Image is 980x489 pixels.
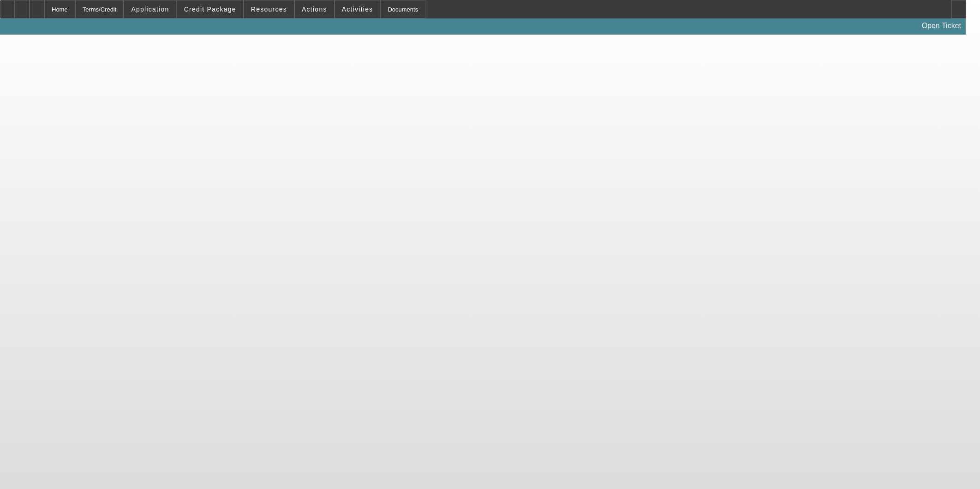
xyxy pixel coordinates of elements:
button: Activities [335,0,380,18]
span: Credit Package [184,6,236,13]
span: Resources [251,6,287,13]
button: Resources [244,0,294,18]
span: Application [131,6,169,13]
span: Activities [342,6,373,13]
button: Actions [295,0,334,18]
span: Actions [302,6,327,13]
a: Open Ticket [918,18,965,34]
button: Credit Package [177,0,243,18]
button: Application [124,0,176,18]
